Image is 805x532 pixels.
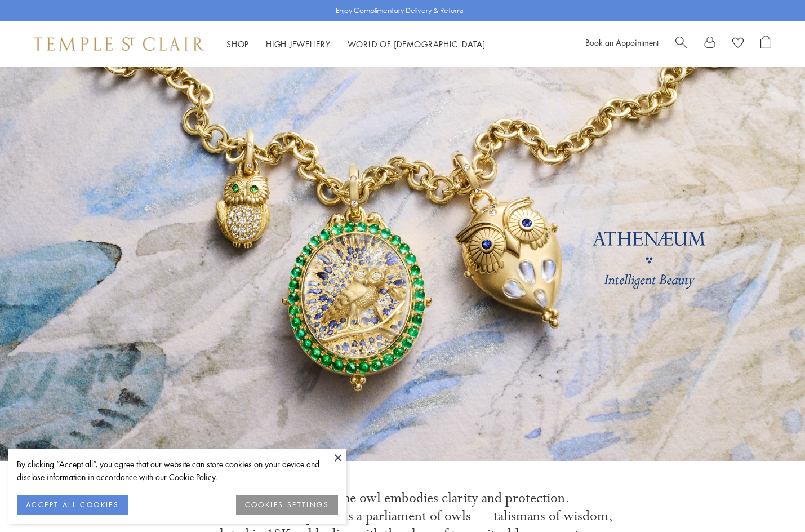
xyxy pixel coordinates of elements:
a: Search [675,36,687,52]
button: COOKIES SETTINGS [236,495,338,515]
a: World of [DEMOGRAPHIC_DATA]World of [DEMOGRAPHIC_DATA] [348,38,486,50]
iframe: Gorgias live chat messenger [749,479,794,521]
img: Temple St. Clair [34,37,204,51]
a: Open Shopping Bag [760,36,771,52]
button: ACCEPT ALL COOKIES [17,495,128,515]
div: By clicking “Accept all”, you agree that our website can store cookies on your device and disclos... [17,458,338,484]
p: Enjoy Complimentary Delivery & Returns [336,5,464,16]
a: View Wishlist [732,36,744,52]
a: High JewelleryHigh Jewellery [266,38,331,50]
a: ShopShop [226,38,249,50]
nav: Main navigation [226,37,486,51]
a: Book an Appointment [585,37,659,48]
